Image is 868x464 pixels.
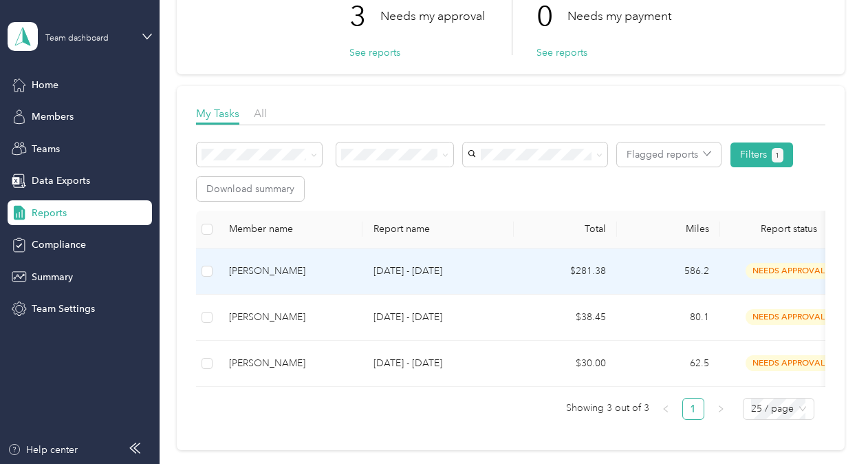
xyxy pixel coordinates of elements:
[229,356,351,371] div: [PERSON_NAME]
[32,238,86,252] span: Compliance
[746,263,832,279] span: needs approval
[362,211,514,249] th: Report name
[196,107,239,120] span: My Tasks
[32,270,73,284] span: Summary
[229,310,351,325] div: [PERSON_NAME]
[514,341,617,387] td: $30.00
[791,387,868,464] iframe: Everlance-gr Chat Button Frame
[772,148,783,162] button: 1
[380,8,485,25] p: Needs my approval
[566,398,649,419] span: Showing 3 out of 3
[229,264,351,279] div: [PERSON_NAME]
[8,443,78,457] button: Help center
[32,109,74,124] span: Members
[731,223,847,235] span: Report status
[746,355,832,371] span: needs approval
[662,405,670,413] span: left
[683,399,704,419] a: 1
[32,78,58,92] span: Home
[254,107,267,120] span: All
[567,8,671,25] p: Needs my payment
[655,398,677,420] button: left
[197,177,304,201] button: Download summary
[617,143,721,167] button: Flagged reports
[514,249,617,295] td: $281.38
[32,173,90,188] span: Data Exports
[32,302,95,316] span: Team Settings
[32,206,67,220] span: Reports
[717,405,725,413] span: right
[743,398,814,420] div: Page Size
[775,149,779,162] span: 1
[617,341,720,387] td: 62.5
[746,309,832,325] span: needs approval
[373,356,503,371] p: [DATE] - [DATE]
[229,223,351,235] div: Member name
[682,398,704,420] li: 1
[525,223,606,235] div: Total
[628,223,709,235] div: Miles
[373,264,503,279] p: [DATE] - [DATE]
[514,295,617,341] td: $38.45
[536,45,587,60] button: See reports
[617,249,720,295] td: 586.2
[710,398,732,420] button: right
[617,295,720,341] td: 80.1
[655,398,677,420] li: Previous Page
[730,143,793,167] button: Filters1
[373,310,503,325] p: [DATE] - [DATE]
[45,34,109,43] div: Team dashboard
[710,398,732,420] li: Next Page
[751,399,806,419] span: 25 / page
[32,142,60,156] span: Teams
[349,45,400,60] button: See reports
[218,211,362,249] th: Member name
